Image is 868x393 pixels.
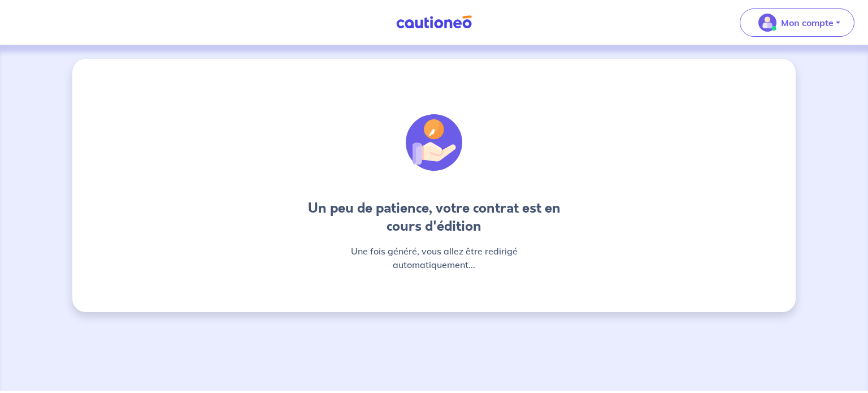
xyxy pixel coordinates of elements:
p: Mon compte [781,16,834,29]
img: Cautioneo [392,15,476,29]
button: illu_account_valid_menu.svgMon compte [740,8,854,37]
img: illu_time_hand.svg [406,114,462,171]
h4: Un peu de patience, votre contrat est en cours d'édition [298,199,570,235]
img: illu_account_valid_menu.svg [758,14,776,32]
p: Une fois généré, vous allez être redirigé automatiquement... [298,244,570,271]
